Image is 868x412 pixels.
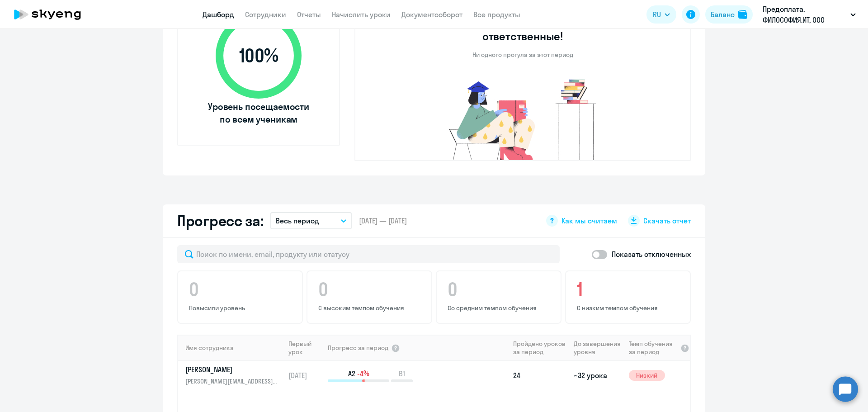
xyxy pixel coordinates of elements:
[399,369,405,379] span: B1
[738,10,747,19] img: balance
[207,45,311,66] span: 100 %
[570,361,625,390] td: ~32 урока
[570,335,625,361] th: До завершения уровня
[178,335,285,361] th: Имя сотрудника
[270,212,352,229] button: Весь период
[285,361,327,390] td: [DATE]
[653,9,661,20] span: RU
[643,216,691,226] span: Скачать отчет
[177,245,560,263] input: Поиск по имени, email, продукту или статусу
[177,212,263,230] h2: Прогресс за:
[328,344,388,352] span: Прогресс за период
[509,335,570,361] th: Пройдено уроков за период
[359,216,407,226] span: [DATE] — [DATE]
[612,249,691,260] p: Показать отключенных
[711,9,735,20] div: Баланс
[332,10,391,19] a: Начислить уроки
[577,279,682,300] h4: 1
[646,5,676,24] button: RU
[763,4,847,25] p: Предоплата, ФИЛОСОФИЯ.ИТ, ООО
[245,10,286,19] a: Сотрудники
[473,10,520,19] a: Все продукты
[705,5,753,24] button: Балансbalance
[758,4,860,25] button: Предоплата, ФИЛОСОФИЯ.ИТ, ООО
[509,361,570,390] td: 24
[285,335,327,361] th: Первый урок
[185,365,278,374] p: [PERSON_NAME]
[203,10,234,19] a: Дашборд
[185,376,278,386] p: [PERSON_NAME][EMAIL_ADDRESS][DOMAIN_NAME]
[276,215,319,226] p: Весь период
[207,100,311,126] span: Уровень посещаемости по всем ученикам
[348,369,355,379] span: A2
[577,304,682,312] p: С низким темпом обучения
[629,370,665,381] span: Низкий
[357,369,369,379] span: -4%
[629,340,678,356] span: Темп обучения за период
[297,10,321,19] a: Отчеты
[401,10,462,19] a: Документооборот
[185,365,284,386] a: [PERSON_NAME][PERSON_NAME][EMAIL_ADDRESS][DOMAIN_NAME]
[432,77,613,160] img: no-truants
[472,51,573,59] p: Ни одного прогула за этот период
[561,216,617,226] span: Как мы считаем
